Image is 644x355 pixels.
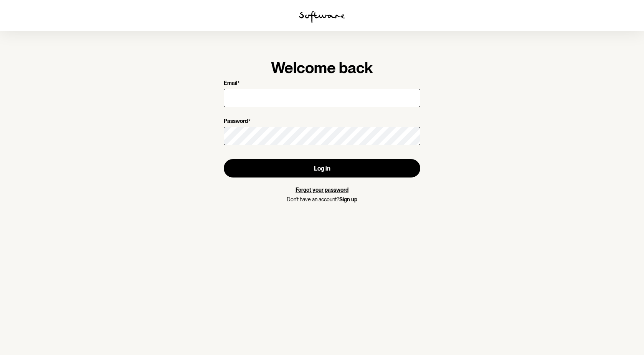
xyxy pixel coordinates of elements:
p: Email [224,80,237,87]
img: software logo [299,11,345,23]
a: Forgot your password [296,187,348,193]
a: Sign up [339,196,357,202]
p: Password [224,118,248,125]
h1: Welcome back [224,58,420,77]
button: Log in [224,159,420,177]
p: Don't have an account? [224,196,420,203]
